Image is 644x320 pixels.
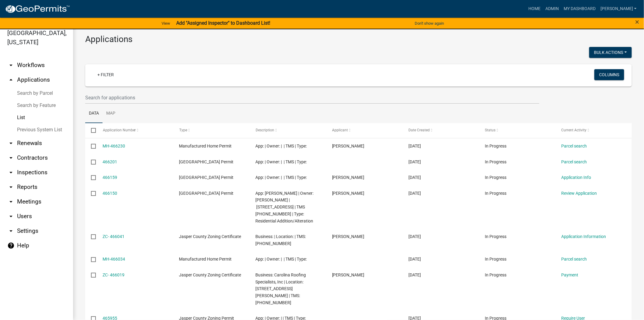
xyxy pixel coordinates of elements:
[408,272,421,277] span: 08/19/2025
[332,144,365,148] span: Ciara Chapman
[85,91,539,104] input: Search for applications
[97,123,173,138] datatable-header-cell: Application Number
[561,3,598,15] a: My Dashboard
[256,128,274,132] span: Description
[7,140,15,147] i: arrow_drop_down
[403,123,479,138] datatable-header-cell: Date Created
[85,104,103,123] a: Data
[179,191,234,196] span: Jasper County Building Permit
[256,257,307,261] span: App: | Owner: | | TMS | Type:
[7,62,15,69] i: arrow_drop_down
[332,191,365,196] span: Wrenshad Anderson
[561,175,591,180] a: Application Info
[326,123,403,138] datatable-header-cell: Applicant
[85,123,97,138] datatable-header-cell: Select
[103,234,125,239] a: ZC- 466041
[598,3,639,15] a: [PERSON_NAME]
[561,272,578,277] a: Payment
[103,144,125,148] a: MH-466230
[589,47,632,58] button: Bulk Actions
[408,234,421,239] span: 08/19/2025
[7,154,15,162] i: arrow_drop_down
[103,272,125,277] a: ZC- 466019
[485,175,506,180] span: In Progress
[408,191,421,196] span: 08/19/2025
[561,234,606,239] a: Application Information
[256,159,307,164] span: App: | Owner: | | TMS | Type:
[485,128,495,132] span: Status
[485,159,506,164] span: In Progress
[408,128,430,132] span: Date Created
[103,191,117,196] a: 466150
[103,104,119,123] a: Map
[594,69,624,80] button: Columns
[103,175,117,180] a: 466159
[103,159,117,164] a: 466201
[526,3,543,15] a: Home
[7,169,15,176] i: arrow_drop_down
[561,191,597,196] a: Review Application
[485,144,506,148] span: In Progress
[412,18,446,28] button: Don't show again
[179,272,241,277] span: Jasper County Zoning Certificate
[85,34,632,44] h3: Applications
[179,159,234,164] span: Jasper County Building Permit
[543,3,561,15] a: Admin
[555,123,632,138] datatable-header-cell: Current Activity
[173,123,250,138] datatable-header-cell: Type
[179,175,234,180] span: Jasper County Building Permit
[7,183,15,191] i: arrow_drop_down
[408,159,421,164] span: 08/19/2025
[485,191,506,196] span: In Progress
[479,123,555,138] datatable-header-cell: Status
[256,234,306,246] span: Business: | Location: | TMS: 067-01-00-051
[103,257,125,261] a: MH-466034
[332,234,365,239] span: Lorrie Tauber
[332,128,348,132] span: Applicant
[485,257,506,261] span: In Progress
[561,128,586,132] span: Current Activity
[256,272,306,305] span: Business: Carolina Roofing Specialists, Inc | Location: 10092 JACOB SMART BLVD S | TMS: 063-19-04...
[179,128,187,132] span: Type
[561,159,587,164] a: Parcel search
[485,272,506,277] span: In Progress
[561,257,587,261] a: Parcel search
[7,198,15,205] i: arrow_drop_down
[159,18,173,28] a: View
[7,227,15,235] i: arrow_drop_down
[635,18,639,26] span: ×
[250,123,326,138] datatable-header-cell: Description
[103,128,136,132] span: Application Number
[635,18,639,26] button: Close
[256,175,307,180] span: App: | Owner: | | TMS | Type:
[7,76,15,84] i: arrow_drop_up
[179,144,232,148] span: Manufactured Home Permit
[179,234,241,239] span: Jasper County Zoning Certificate
[408,144,421,148] span: 08/19/2025
[7,242,15,249] i: help
[179,257,232,261] span: Manufactured Home Permit
[7,213,15,220] i: arrow_drop_down
[408,175,421,180] span: 08/19/2025
[256,191,314,223] span: App: Wrenshad Anderson | Owner: BRIGHT OLIVER | 3948 BEES CREEK RD | TMS 063-41-04-005 | Type: Re...
[408,257,421,261] span: 08/19/2025
[176,20,270,26] strong: Add "Assigned Inspector" to Dashboard List!
[332,272,365,277] span: Brett Blount
[256,144,307,148] span: App: | Owner: | | TMS | Type:
[485,234,506,239] span: In Progress
[561,144,587,148] a: Parcel search
[332,175,365,180] span: sarahi
[93,69,119,80] a: + Filter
